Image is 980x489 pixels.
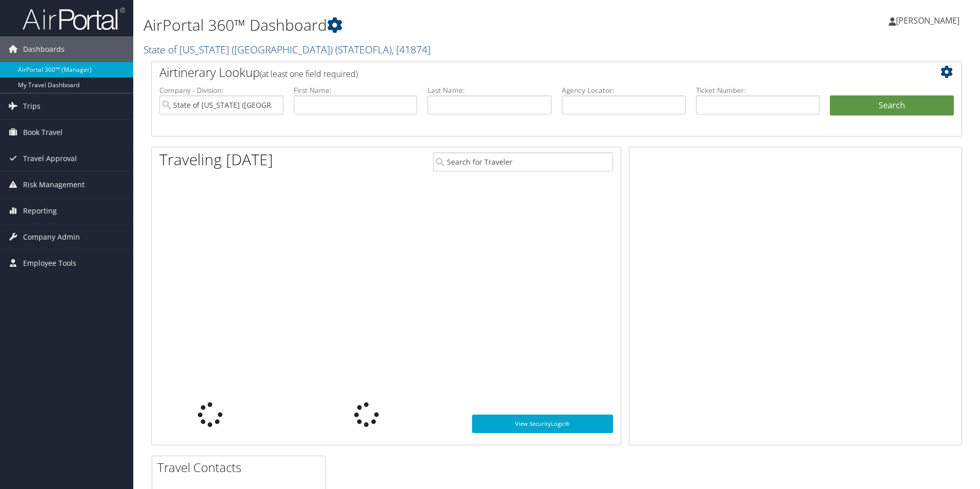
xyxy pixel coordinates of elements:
[562,85,686,95] label: Agency Locator:
[896,15,959,26] span: [PERSON_NAME]
[427,85,552,95] label: Last Name:
[23,93,40,119] span: Trips
[144,43,431,56] a: State of [US_STATE] ([GEOGRAPHIC_DATA])
[696,85,820,95] label: Ticket Number:
[294,85,418,95] label: First Name:
[159,149,273,170] h1: Traveling [DATE]
[23,7,125,31] img: airportal-logo.png
[830,95,954,116] button: Search
[23,120,63,145] span: Book Travel
[144,14,695,36] h1: AirPortal 360™ Dashboard
[23,172,85,198] span: Risk Management
[392,43,431,56] span: , [ 41874 ]
[23,224,80,250] span: Company Admin
[23,36,65,62] span: Dashboards
[159,85,283,95] label: Company - Division:
[157,459,325,476] h2: Travel Contacts
[23,146,77,171] span: Travel Approval
[23,198,57,224] span: Reporting
[335,43,392,56] span: ( STATEOFLA )
[433,152,613,171] input: Search for Traveler
[260,68,358,80] span: (at least one field required)
[472,415,613,433] a: View SecurityLogic®
[23,250,76,276] span: Employee Tools
[159,64,886,81] h2: Airtinerary Lookup
[889,5,970,36] a: [PERSON_NAME]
